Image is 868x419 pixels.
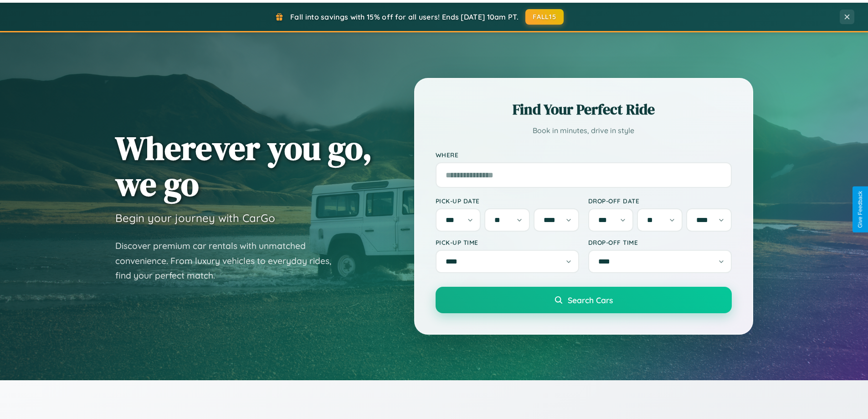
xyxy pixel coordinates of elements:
[588,238,732,246] label: Drop-off Time
[525,9,564,25] button: FALL15
[436,197,579,205] label: Pick-up Date
[857,191,863,228] div: Give Feedback
[436,287,732,313] button: Search Cars
[588,197,732,205] label: Drop-off Date
[115,238,343,283] p: Discover premium car rentals with unmatched convenience. From luxury vehicles to everyday rides, ...
[436,238,579,246] label: Pick-up Time
[436,124,732,137] p: Book in minutes, drive in style
[436,151,732,159] label: Where
[568,295,613,305] span: Search Cars
[115,130,372,202] h1: Wherever you go, we go
[290,12,519,21] span: Fall into savings with 15% off for all users! Ends [DATE] 10am PT.
[115,211,275,225] h3: Begin your journey with CarGo
[436,99,732,119] h2: Find Your Perfect Ride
